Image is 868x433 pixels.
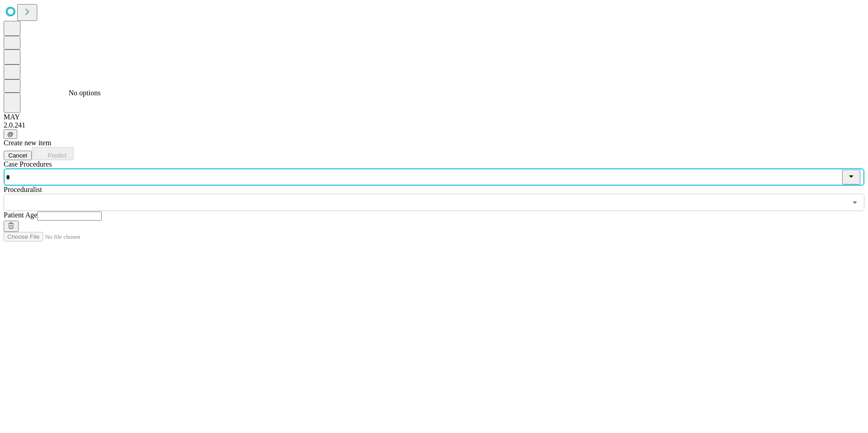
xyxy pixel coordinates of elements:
[4,113,864,121] div: MAY
[4,129,17,139] button: @
[8,152,27,159] span: Cancel
[4,139,51,147] span: Create new item
[4,121,864,129] div: 2.0.241
[842,170,860,185] button: Close
[48,152,66,159] span: Predict
[69,89,312,97] div: No options
[848,196,861,209] button: Open
[4,160,52,168] span: Scheduled Procedure
[4,151,32,160] button: Cancel
[4,211,37,219] span: Patient Age
[32,147,74,160] button: Predict
[4,186,42,193] span: Proceduralist
[7,131,14,138] span: @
